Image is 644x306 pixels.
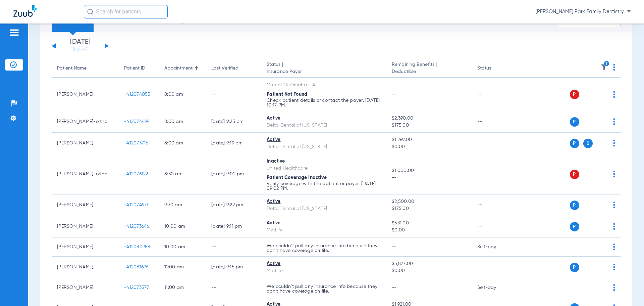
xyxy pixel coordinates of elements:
[536,8,631,15] span: [PERSON_NAME] Park Family Dentistry
[159,78,206,111] td: 8:00 AM
[267,220,381,227] div: Active
[267,227,381,234] div: MetLife
[613,64,615,71] img: group-dot-blue.svg
[570,117,579,127] span: P
[267,122,381,129] div: Delta Dental of [US_STATE]
[60,39,100,53] li: [DATE]
[613,202,615,208] img: group-dot-blue.svg
[472,194,517,216] td: --
[267,267,381,274] div: MetLife
[472,154,517,194] td: --
[267,68,381,75] span: Insurance Payer
[159,111,206,133] td: 8:00 AM
[392,92,397,97] span: --
[613,284,615,291] img: group-dot-blue.svg
[472,111,517,133] td: --
[124,224,149,229] span: -412073646
[267,205,381,212] div: Delta Dental of [US_STATE]
[472,59,517,78] th: Status
[159,257,206,278] td: 11:00 AM
[206,111,261,133] td: [DATE] 9:25 PM
[84,5,168,18] input: Search for patients
[211,65,256,72] div: Last Verified
[472,78,517,111] td: --
[164,65,201,72] div: Appointment
[206,194,261,216] td: [DATE] 9:22 PM
[472,257,517,278] td: --
[570,201,579,210] span: P
[267,260,381,267] div: Active
[124,92,151,97] span: -412074055
[267,158,381,165] div: Inactive
[392,115,466,122] span: $2,390.00
[392,122,466,129] span: $175.00
[392,205,466,212] span: $175.00
[52,154,119,194] td: [PERSON_NAME]-ortho
[60,47,100,53] a: [DATE]
[613,91,615,98] img: group-dot-blue.svg
[159,154,206,194] td: 8:30 AM
[267,92,307,97] span: Patient Not Found
[570,90,579,99] span: P
[601,64,607,71] img: filter.svg
[392,174,466,181] span: --
[267,175,327,180] span: Patient Coverage Inactive
[124,141,149,145] span: -412073715
[583,139,593,148] span: S
[52,78,119,111] td: [PERSON_NAME]
[159,194,206,216] td: 9:30 AM
[472,216,517,237] td: --
[267,98,381,107] p: Check patient details or contact the payer. [DATE] 10:17 PM.
[392,143,466,150] span: $0.00
[570,222,579,231] span: P
[206,278,261,297] td: --
[124,203,149,207] span: -412074971
[570,139,579,148] span: P
[392,68,466,75] span: Deductible
[570,263,579,272] span: P
[392,260,466,267] span: $3,877.00
[87,9,93,15] img: Search Icon
[267,198,381,205] div: Active
[392,267,466,274] span: $0.00
[52,216,119,237] td: [PERSON_NAME]
[613,118,615,125] img: group-dot-blue.svg
[124,119,150,124] span: -412074499
[52,278,119,297] td: [PERSON_NAME]
[206,216,261,237] td: [DATE] 9:11 PM
[392,167,466,174] span: $1,000.00
[613,244,615,250] img: group-dot-blue.svg
[472,133,517,154] td: --
[392,245,397,249] span: --
[392,136,466,143] span: $1,269.00
[124,172,148,176] span: -412076122
[472,278,517,297] td: Self-pay
[52,133,119,154] td: [PERSON_NAME]
[267,115,381,122] div: Active
[267,284,381,294] p: We couldn’t pull any insurance info because they don’t have coverage on file.
[13,5,37,17] img: Zuub Logo
[392,220,466,227] span: $531.00
[124,65,145,72] div: Patient ID
[124,65,154,72] div: Patient ID
[206,133,261,154] td: [DATE] 9:19 PM
[392,198,466,205] span: $2,500.00
[604,61,610,67] i: 1
[206,257,261,278] td: [DATE] 9:15 PM
[613,223,615,230] img: group-dot-blue.svg
[267,82,381,89] div: Mutual Of Omaha - AI
[392,227,466,234] span: $0.00
[613,171,615,177] img: group-dot-blue.svg
[164,65,193,72] div: Appointment
[570,170,579,179] span: P
[52,194,119,216] td: [PERSON_NAME]
[613,140,615,146] img: group-dot-blue.svg
[267,244,381,253] p: We couldn’t pull any insurance info because they don’t have coverage on file.
[159,133,206,154] td: 8:00 AM
[124,285,149,290] span: -412073577
[472,237,517,257] td: Self-pay
[124,245,151,249] span: -412080988
[211,65,238,72] div: Last Verified
[206,78,261,111] td: --
[52,111,119,133] td: [PERSON_NAME]-ortho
